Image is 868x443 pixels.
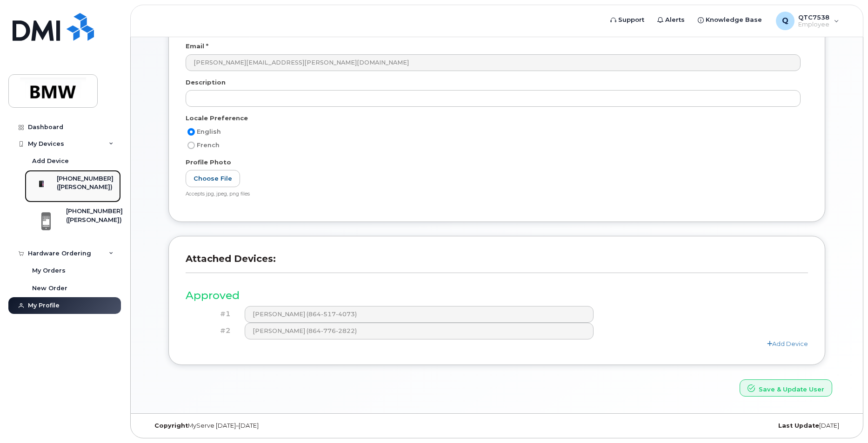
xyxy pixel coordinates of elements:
input: French [187,142,195,149]
label: Locale Preference [186,114,248,123]
span: Support [618,15,644,25]
span: Knowledge Base [706,15,762,25]
button: Save & Update User [740,379,832,397]
span: Employee [798,21,829,28]
iframe: Messenger Launcher [828,403,861,436]
span: Q [782,15,788,26]
label: Profile Photo [186,158,231,167]
a: Add Device [767,340,808,347]
label: Description [186,78,226,87]
h3: Approved [186,290,808,301]
span: English [197,128,221,135]
strong: Last Update [778,422,819,429]
div: [DATE] [613,422,846,430]
input: English [187,128,195,136]
span: French [197,142,220,149]
a: Support [604,11,651,29]
div: MyServe [DATE]–[DATE] [147,422,381,430]
label: Choose File [186,170,240,187]
strong: Copyright [154,422,188,429]
h4: #2 [193,327,231,335]
h4: #1 [193,310,231,318]
div: Accepts jpg, jpeg, png files [186,191,801,198]
a: Alerts [651,11,691,29]
span: Alerts [665,15,685,25]
div: QTC7538 [769,12,846,30]
a: Knowledge Base [691,11,768,29]
span: QTC7538 [798,13,829,21]
label: Email * [186,42,208,51]
h3: Attached Devices: [186,253,808,273]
